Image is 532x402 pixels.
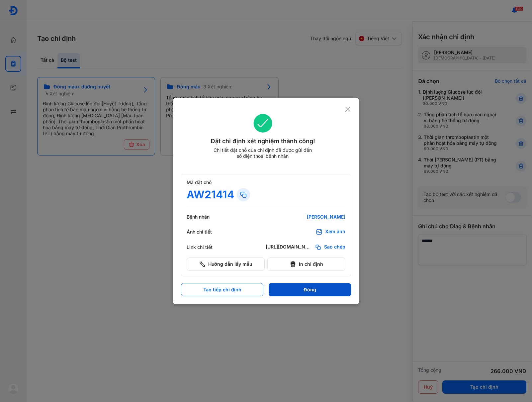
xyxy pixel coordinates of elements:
[187,244,226,250] div: Link chi tiết
[325,229,345,235] div: Xem ảnh
[187,188,234,201] div: AW21414
[187,229,226,235] div: Ảnh chi tiết
[324,244,345,251] span: Sao chép
[181,283,263,296] button: Tạo tiếp chỉ định
[266,214,345,220] div: [PERSON_NAME]
[211,147,315,159] div: Chi tiết đặt chỗ của chỉ định đã được gửi đến số điện thoại bệnh nhân
[187,179,345,185] div: Mã đặt chỗ
[266,244,312,251] div: [URL][DOMAIN_NAME]
[181,137,345,146] div: Đặt chỉ định xét nghiệm thành công!
[187,214,226,220] div: Bệnh nhân
[269,283,351,296] button: Đóng
[187,257,265,271] button: Hướng dẫn lấy mẫu
[267,257,345,271] button: In chỉ định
